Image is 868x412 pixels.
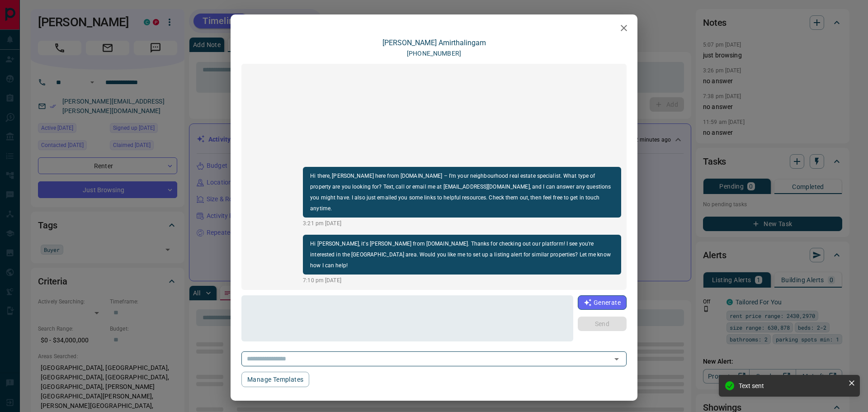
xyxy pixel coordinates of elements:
[310,238,614,271] p: Hi [PERSON_NAME], it's [PERSON_NAME] from [DOMAIN_NAME]. Thanks for checking out our platform! I ...
[610,353,623,365] button: Open
[578,295,627,310] button: Generate
[303,276,621,284] p: 7:10 pm [DATE]
[303,219,621,227] p: 3:21 pm [DATE]
[407,49,461,58] p: [PHONE_NUMBER]
[739,382,844,389] div: Text sent
[241,372,309,387] button: Manage Templates
[382,38,486,47] a: [PERSON_NAME] Amirthalingam
[310,170,614,214] p: Hi there, [PERSON_NAME] here from [DOMAIN_NAME] – I’m your neighbourhood real estate specialist. ...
